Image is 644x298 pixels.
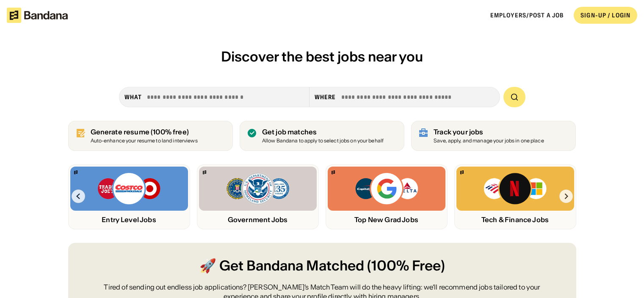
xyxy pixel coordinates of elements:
img: Trader Joe’s, Costco, Target logos [97,172,161,206]
div: SIGN-UP / LOGIN [580,11,630,19]
a: Bandana logoFBI, DHS, MWRD logosGovernment Jobs [197,164,319,229]
img: FBI, DHS, MWRD logos [226,172,290,206]
a: Bandana logoTrader Joe’s, Costco, Target logosEntry Level Jobs [68,164,190,229]
div: Save, apply, and manage your jobs in one place [434,138,544,144]
div: Entry Level Jobs [70,216,188,224]
img: Bandana logo [203,170,206,174]
div: Generate resume [91,128,198,136]
img: Bank of America, Netflix, Microsoft logos [483,172,547,206]
a: Bandana logoBank of America, Netflix, Microsoft logosTech & Finance Jobs [454,164,576,229]
img: Bandana logo [460,170,464,174]
span: 🚀 Get Bandana Matched [199,256,364,276]
span: (100% free) [151,128,189,136]
div: Government Jobs [199,216,317,224]
img: Right Arrow [559,189,573,203]
img: Capital One, Google, Delta logos [354,172,419,206]
a: Get job matches Allow Bandana to apply to select jobs on your behalf [240,121,404,151]
img: Bandana logo [74,170,77,174]
div: Auto-enhance your resume to land interviews [91,138,198,144]
div: Top New Grad Jobs [328,216,445,224]
img: Left Arrow [72,189,85,203]
a: Bandana logoCapital One, Google, Delta logosTop New Grad Jobs [326,164,448,229]
img: Bandana logotype [7,8,68,23]
div: Allow Bandana to apply to select jobs on your behalf [262,138,384,144]
span: Discover the best jobs near you [221,48,423,65]
a: Employers/Post a job [490,11,564,19]
div: Get job matches [262,128,384,136]
a: Generate resume (100% free)Auto-enhance your resume to land interviews [68,121,233,151]
a: Track your jobs Save, apply, and manage your jobs in one place [411,121,576,151]
div: Tech & Finance Jobs [456,216,574,224]
span: (100% Free) [367,256,445,276]
div: what [124,93,142,101]
img: Bandana logo [332,170,335,174]
div: Track your jobs [434,128,544,136]
div: Where [315,93,336,101]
